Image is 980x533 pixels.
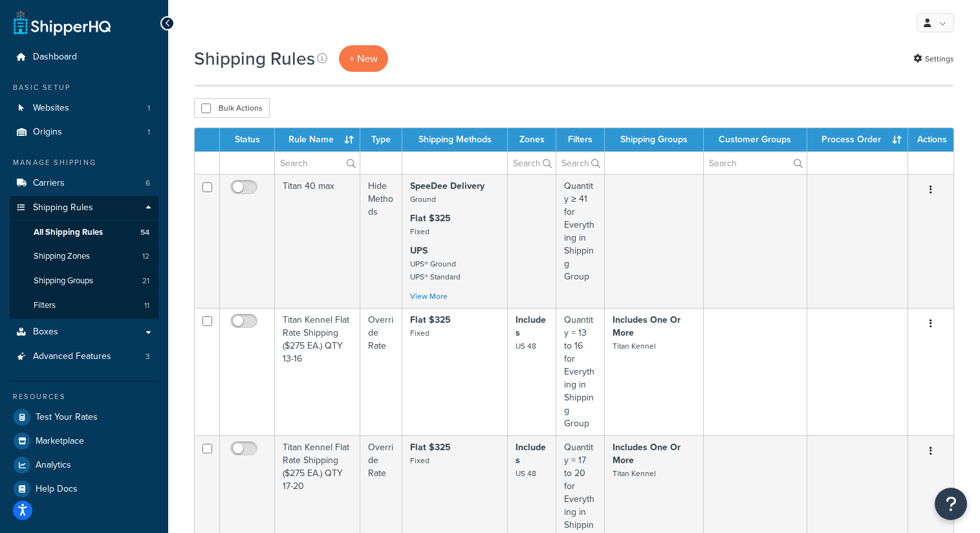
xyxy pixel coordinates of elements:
li: Shipping Zones [10,245,158,268]
a: Test Your Rates [10,406,158,429]
button: Bulk Actions [194,98,270,118]
th: Zones [508,128,556,151]
span: 6 [146,178,150,189]
a: Help Docs [10,477,158,501]
span: Analytics [36,460,71,471]
small: Fixed [410,226,430,237]
span: Shipping Groups [34,276,93,287]
strong: Includes One Or More [613,313,681,340]
th: Rule Name : activate to sort column ascending [275,128,360,151]
li: Advanced Features [10,345,158,369]
li: Websites [10,96,158,120]
li: Origins [10,120,158,144]
td: Hide Methods [360,174,402,308]
td: Titan Kennel Flat Rate Shipping ($275 EA.) QTY 13-16 [275,308,360,435]
strong: Includes [516,313,546,340]
input: Search [508,152,556,174]
a: Shipping Zones 12 [10,245,158,268]
span: All Shipping Rules [34,227,103,238]
small: Fixed [410,455,430,466]
a: All Shipping Rules 54 [10,221,158,245]
div: Resources [10,391,158,402]
input: Search [704,152,807,174]
strong: Flat $325 [410,212,451,225]
div: Basic Setup [10,82,158,93]
span: Marketplace [36,436,84,447]
li: Shipping Groups [10,269,158,293]
a: Settings [913,50,954,68]
th: Filters [556,128,605,151]
a: Shipping Rules [10,196,158,220]
a: Boxes [10,320,158,344]
td: Override Rate [360,308,402,435]
small: Fixed [410,327,430,339]
span: 54 [140,227,149,238]
small: Titan Kennel [613,468,656,479]
li: Shipping Rules [10,196,158,319]
li: Filters [10,294,158,318]
div: Manage Shipping [10,157,158,168]
span: 21 [142,276,149,287]
span: Help Docs [36,484,78,495]
td: Titan 40 max [275,174,360,308]
th: Shipping Methods [402,128,508,151]
a: Shipping Groups 21 [10,269,158,293]
a: Analytics [10,453,158,477]
strong: Flat $325 [410,441,451,454]
span: 1 [147,103,150,114]
h1: Shipping Rules [194,46,315,71]
th: Status [220,128,275,151]
strong: Flat $325 [410,313,451,327]
li: All Shipping Rules [10,221,158,245]
span: 12 [142,251,149,262]
strong: Includes One Or More [613,441,681,467]
a: Advanced Features 3 [10,345,158,369]
span: Dashboard [33,52,77,63]
span: Boxes [33,327,58,338]
input: Search [556,152,604,174]
a: View More [410,290,448,302]
strong: Includes [516,441,546,467]
th: Type [360,128,402,151]
small: US 48 [516,468,536,479]
span: Origins [33,127,62,138]
small: Titan Kennel [613,340,656,352]
td: Quantity ≥ 41 for Everything in Shipping Group [556,174,605,308]
th: Shipping Groups [605,128,704,151]
span: Test Your Rates [36,412,98,423]
span: 3 [146,351,150,362]
strong: UPS [410,244,428,257]
span: Shipping Zones [34,251,90,262]
button: Open Resource Center [935,488,967,520]
span: 11 [144,300,149,311]
span: Filters [34,300,56,311]
small: Ground [410,193,436,205]
a: Carriers 6 [10,171,158,195]
strong: SpeeDee Delivery [410,179,485,193]
span: Websites [33,103,69,114]
span: Advanced Features [33,351,111,362]
small: US 48 [516,340,536,352]
th: Actions [908,128,953,151]
small: UPS® Ground UPS® Standard [410,258,461,283]
a: Filters 11 [10,294,158,318]
input: Search [275,152,360,174]
a: ShipperHQ Home [14,10,111,36]
a: Dashboard [10,45,158,69]
a: Websites 1 [10,96,158,120]
a: Marketplace [10,430,158,453]
span: 1 [147,127,150,138]
span: Shipping Rules [33,202,93,213]
li: Carriers [10,171,158,195]
td: Quantity = 13 to 16 for Everything in Shipping Group [556,308,605,435]
th: Customer Groups [704,128,807,151]
p: + New [339,45,388,72]
a: Origins 1 [10,120,158,144]
span: Carriers [33,178,65,189]
th: Process Order : activate to sort column ascending [807,128,908,151]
